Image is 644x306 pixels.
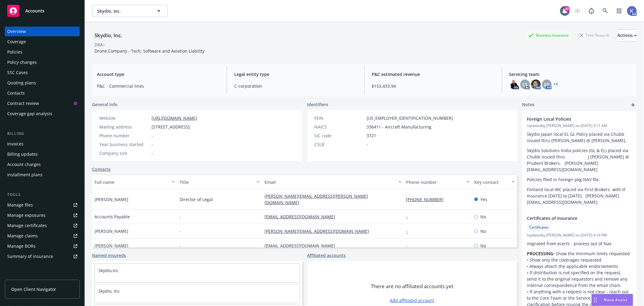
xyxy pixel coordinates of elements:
[367,124,431,130] span: 336411 - Aircraft Manufacturing
[264,228,374,234] a: [PERSON_NAME][EMAIL_ADDRESS][DOMAIN_NAME]
[527,176,632,183] p: Policies filed in Foreign pkg NAV file.
[180,196,213,203] span: Director of Legal
[7,68,28,77] div: SSC Cases
[264,214,340,220] a: [EMAIL_ADDRESS][DOMAIN_NAME]
[92,5,168,17] button: Skydio, Inc.
[262,175,404,189] button: Email
[95,243,128,249] span: [PERSON_NAME]
[572,5,584,17] a: Start snowing
[7,221,47,230] div: Manage certificates
[152,124,190,130] span: [STREET_ADDRESS]
[5,241,80,251] a: Manage BORs
[527,131,632,144] p: Skydio Japan local EL GL Policy placed via Chubb issued thru [PERSON_NAME] @ [PERSON_NAME].
[5,231,80,241] a: Manage claims
[180,179,253,185] div: Title
[525,31,572,39] div: Business Insurance
[509,80,519,89] img: photo
[99,150,149,156] div: Company size
[5,2,80,19] a: Accounts
[7,210,46,220] div: Manage exposures
[527,147,632,173] p: Skydio Solutions India policies (GL & EL) placed via Chubb issued thru J [PERSON_NAME] @ Prudent ...
[544,81,549,88] span: EP
[7,37,26,47] div: Coverage
[7,241,36,251] div: Manage BORs
[11,286,56,292] span: Open Client Navigator
[152,150,153,156] span: -
[367,132,376,139] span: 3721
[95,179,168,185] div: Full name
[480,228,486,234] span: No
[531,80,541,89] img: photo
[5,88,80,98] a: Contacts
[390,297,434,304] a: Add affiliated account
[604,297,628,302] span: Nova Assist
[7,200,33,210] div: Manage files
[92,31,125,39] div: Skydio, Inc.
[480,243,486,249] span: No
[99,115,149,121] div: Website
[7,78,36,88] div: Quoting plans
[527,251,553,256] strong: PROCESSING
[627,6,637,16] img: photo
[307,101,328,108] span: Identifiers
[99,124,149,130] div: Mailing address
[617,29,637,41] button: Actions
[5,37,80,47] a: Coverage
[5,221,80,230] a: Manage certificates
[314,132,364,139] div: SIC code
[5,170,80,180] a: Installment plans
[630,101,637,109] a: add
[307,252,346,259] a: Affiliated accounts
[7,252,53,261] div: Summary of insurance
[7,27,26,36] div: Overview
[5,27,80,36] a: Overview
[98,268,119,273] a: Skydio,Inc
[522,111,637,210] div: Foreign Local PoliciesUpdatedby [PERSON_NAME] on [DATE] 9:11 AMSkydio Japan local EL GL Policy pl...
[5,68,80,77] a: SSC Cases
[406,243,413,249] a: -
[264,243,340,249] a: [EMAIL_ADDRESS][DOMAIN_NAME]
[406,228,413,234] a: -
[97,71,219,77] span: Account type
[371,283,453,290] span: There are no affiliated accounts yet
[5,57,80,67] a: Policy changes
[5,109,80,119] a: Coverage gap analysis
[599,5,611,17] a: Search
[314,124,364,130] div: NAICS
[234,71,357,77] span: Legal entity type
[5,139,80,149] a: Invoices
[5,192,80,198] div: Tools
[177,175,262,189] button: Title
[5,210,80,220] span: Manage exposures
[527,116,616,122] span: Foreign Local Policies
[5,47,80,57] a: Policies
[480,213,486,220] span: No
[7,170,43,180] div: Installment plans
[585,5,598,17] a: Report a Bug
[25,8,44,13] span: Accounts
[234,83,357,89] span: C-corporation
[180,243,181,249] span: -
[474,179,508,185] div: Key contact
[404,175,472,189] button: Phone number
[314,141,364,148] div: CSLB
[264,193,368,205] a: [PERSON_NAME][EMAIL_ADDRESS][PERSON_NAME][DOMAIN_NAME]
[95,196,128,203] span: [PERSON_NAME]
[95,213,130,220] span: Accounts Payable
[591,294,633,306] button: Nova Assist
[152,115,197,121] a: [URL][DOMAIN_NAME]
[92,175,177,189] button: Full name
[564,6,570,11] div: 42
[406,214,413,220] a: -
[5,160,80,169] a: Account charges
[97,83,219,89] span: P&C - Commercial lines
[92,166,111,172] a: Contacts
[7,231,38,241] div: Manage claims
[5,273,80,279] div: Analytics hub
[406,197,449,202] a: [PHONE_NUMBER]
[367,141,368,148] span: -
[180,213,181,220] span: -
[372,83,495,89] span: $153,433.94
[7,160,41,169] div: Account charges
[522,101,534,109] span: Notes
